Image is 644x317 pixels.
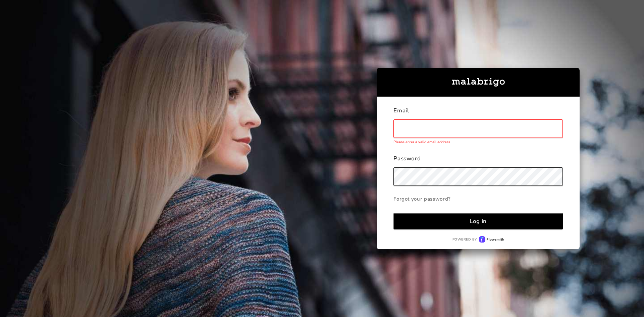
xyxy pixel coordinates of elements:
[393,213,563,229] button: Log in
[393,192,563,206] a: Forgot your password?
[393,236,563,243] a: Powered byFlowsmith logo
[479,236,504,243] img: Flowsmith logo
[393,140,563,145] div: Please enter a valid email address
[393,107,563,119] div: Email
[452,78,505,87] img: malabrigo-logo
[393,155,563,167] div: Password
[470,217,487,225] div: Log in
[452,237,477,242] p: Powered by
